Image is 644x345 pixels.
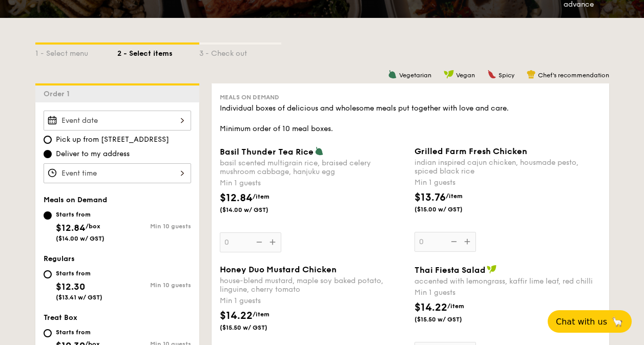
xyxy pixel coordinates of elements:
div: Min 1 guests [414,178,601,188]
div: Min 1 guests [414,288,601,298]
div: Min 1 guests [220,296,406,306]
span: $12.30 [56,281,85,292]
div: Individual boxes of delicious and wholesome meals put together with love and care. Minimum order ... [220,103,601,134]
div: Starts from [56,328,102,336]
span: $12.84 [56,222,86,233]
span: Treat Box [44,313,77,322]
div: house-blend mustard, maple soy baked potato, linguine, cherry tomato [220,276,406,294]
img: icon-vegan.f8ff3823.svg [444,70,454,79]
span: /box [86,223,100,230]
div: Min 10 guests [117,282,191,289]
span: /item [447,303,464,310]
input: Deliver to my address [44,150,52,158]
div: indian inspired cajun chicken, housmade pesto, spiced black rice [414,158,601,176]
span: $14.22 [220,310,253,322]
div: Starts from [56,210,105,219]
span: /item [253,193,269,200]
input: Starts from$12.30($13.41 w/ GST)Min 10 guests [44,270,52,278]
button: Chat with us🦙 [548,310,632,333]
div: 1 - Select menu [35,45,117,59]
div: Min 10 guests [117,223,191,230]
span: Honey Duo Mustard Chicken [220,265,337,274]
span: /item [446,192,463,200]
div: Starts from [56,269,102,277]
span: $14.22 [414,301,447,314]
span: Chat with us [556,317,607,327]
span: Order 1 [44,90,74,98]
span: Deliver to my address [56,149,130,159]
span: ($15.50 w/ GST) [220,324,289,332]
span: Pick up from [STREET_ADDRESS] [56,135,169,145]
span: ($15.00 w/ GST) [414,205,484,213]
span: Vegetarian [399,72,431,79]
span: ($14.00 w/ GST) [56,235,105,242]
span: Thai Fiesta Salad [414,265,486,275]
div: basil scented multigrain rice, braised celery mushroom cabbage, hanjuku egg [220,159,406,176]
img: icon-vegetarian.fe4039eb.svg [315,146,324,156]
input: Event time [44,163,191,183]
span: Meals on Demand [44,196,107,204]
input: Starts from$10.30/box($11.23 w/ GST)Min 10 guests [44,329,52,337]
img: icon-spicy.37a8142b.svg [487,70,496,79]
span: /item [253,311,269,318]
span: $13.76 [414,191,446,204]
div: Min 1 guests [220,178,406,188]
span: $12.84 [220,192,253,204]
img: icon-vegetarian.fe4039eb.svg [388,70,397,79]
div: accented with lemongrass, kaffir lime leaf, red chilli [414,277,601,286]
span: Chef's recommendation [538,72,609,79]
span: Vegan [456,72,475,79]
span: ($15.50 w/ GST) [414,315,484,324]
span: 🦙 [611,316,624,328]
input: Starts from$12.84/box($14.00 w/ GST)Min 10 guests [44,211,52,220]
span: Basil Thunder Tea Rice [220,147,314,157]
span: Spicy [498,72,514,79]
span: ($13.41 w/ GST) [56,294,102,301]
span: ($14.00 w/ GST) [220,206,289,214]
img: icon-vegan.f8ff3823.svg [487,265,497,274]
span: Grilled Farm Fresh Chicken [414,146,527,156]
div: 2 - Select items [117,45,199,59]
input: Event date [44,111,191,131]
span: Regulars [44,254,75,263]
input: Pick up from [STREET_ADDRESS] [44,136,52,144]
img: icon-chef-hat.a58ddaea.svg [527,70,536,79]
div: 3 - Check out [199,45,281,59]
span: Meals on Demand [220,94,279,101]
